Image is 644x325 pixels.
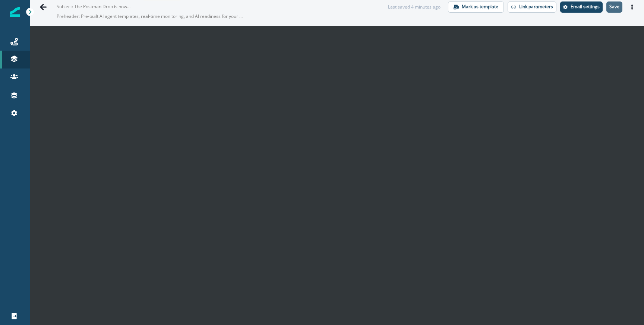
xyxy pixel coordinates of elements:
p: Email settings [571,4,600,9]
button: Mark as template [448,1,504,13]
div: Last saved 4 minutes ago [388,4,441,10]
button: Actions [626,1,638,13]
img: Inflection [10,7,20,17]
p: Save [609,4,619,9]
p: Subject: The Postman Drop is now Product Updates: [DATE] releases [57,0,131,10]
button: Link parameters [508,1,556,13]
p: Preheader: Pre-built AI agent templates, real-time monitoring, and AI readiness for your APIs [57,10,243,23]
p: Mark as template [462,4,498,9]
button: Settings [560,1,603,13]
button: Save [606,1,622,13]
p: Link parameters [519,4,553,9]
